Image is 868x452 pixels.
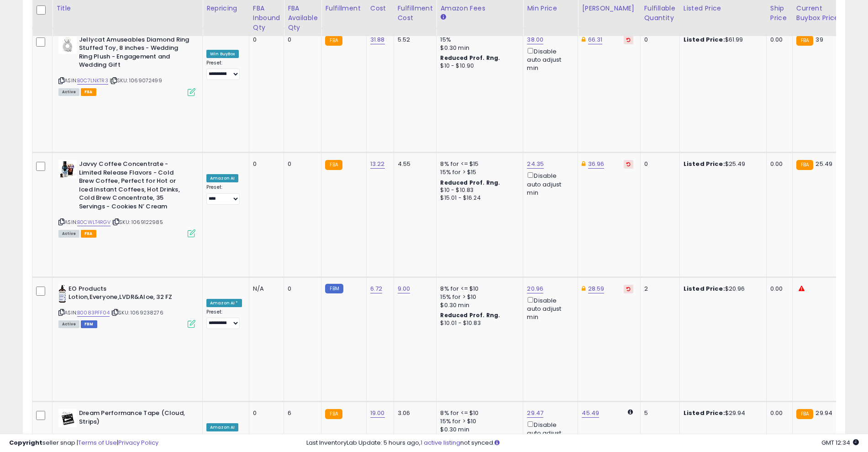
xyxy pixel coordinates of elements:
[398,160,430,168] div: 4.55
[440,168,516,176] div: 15% for > $15
[644,160,673,168] div: 0
[440,293,516,301] div: 15% for > $10
[58,320,79,328] span: All listings currently available for purchase on Amazon
[440,160,516,168] div: 8% for <= $15
[398,284,410,293] a: 9.00
[325,409,342,419] small: FBA
[588,284,605,293] a: 28.59
[440,54,500,62] b: Reduced Prof. Rng.
[398,36,430,44] div: 5.52
[77,77,108,85] a: B0C7LNKTR3
[206,423,238,431] div: Amazon AI
[68,285,179,304] b: EO Products Lotion,Everyone,LVDR&Aloe, 32 FZ
[206,4,245,13] div: Repricing
[796,36,813,46] small: FBA
[796,160,813,170] small: FBA
[527,284,543,293] a: 20.96
[206,60,242,80] div: Preset:
[58,230,79,238] span: All listings currently available for purchase on Amazon
[440,186,516,194] div: $10 - $10.83
[370,160,385,169] a: 13.22
[527,420,571,446] div: Disable auto adjust min
[111,309,163,316] span: | SKU: 1069238276
[527,409,543,418] a: 29.47
[58,160,195,236] div: ASIN:
[582,409,599,418] a: 45.49
[325,4,362,13] div: Fulfillment
[9,439,158,447] div: seller snap | |
[440,36,516,44] div: 15%
[206,309,242,330] div: Preset:
[288,285,314,293] div: 0
[527,170,571,197] div: Disable auto adjust min
[644,36,673,44] div: 0
[114,433,166,441] span: | SKU: 1069262425
[58,160,77,178] img: 41R77Bc3lTL._SL40_.jpg
[588,35,603,44] a: 66.31
[112,218,163,226] span: | SKU: 1069122985
[644,4,676,23] div: Fulfillable Quantity
[253,160,277,168] div: 0
[77,309,110,317] a: B0083PFF04
[58,36,77,54] img: 31fHq+wXWEL._SL40_.jpg
[325,160,342,170] small: FBA
[288,36,314,44] div: 0
[58,409,77,427] img: 31JLZeIHcQL._SL40_.jpg
[796,409,813,419] small: FBA
[815,160,832,168] span: 25.49
[253,285,277,293] div: N/A
[815,409,832,417] span: 29.94
[325,284,343,293] small: FBM
[440,4,519,13] div: Amazon Fees
[253,4,280,32] div: FBA inbound Qty
[440,62,516,70] div: $10 - $10.90
[56,4,199,13] div: Title
[81,88,96,96] span: FBA
[370,35,385,44] a: 31.88
[440,285,516,293] div: 8% for <= $10
[370,284,383,293] a: 6.72
[684,4,763,13] div: Listed Price
[440,44,516,52] div: $0.30 min
[9,438,42,447] strong: Copyright
[527,46,571,73] div: Disable auto adjust min
[815,35,823,44] span: 39
[325,36,342,46] small: FBA
[79,160,190,213] b: Javvy Coffee Concentrate - Limited Release Flavors - Cold Brew Coffee, Perfect for Hot or Iced In...
[440,194,516,202] div: $15.01 - $16.24
[588,160,605,169] a: 36.96
[58,285,66,303] img: 41VSSDXbm+L._SL40_.jpg
[684,409,759,417] div: $29.94
[684,285,759,293] div: $20.96
[81,230,96,238] span: FBA
[527,35,543,44] a: 38.00
[684,35,725,44] b: Listed Price:
[527,160,544,169] a: 24.35
[770,285,785,293] div: 0.00
[440,13,446,21] small: Amazon Fees.
[78,438,117,447] a: Terms of Use
[58,36,195,95] div: ASIN:
[118,438,158,447] a: Privacy Policy
[288,4,317,32] div: FBA Available Qty
[206,50,239,58] div: Win BuyBox
[684,409,725,417] b: Listed Price:
[582,4,636,13] div: [PERSON_NAME]
[77,218,110,226] a: B0CWLT4RGV
[440,417,516,425] div: 15% for > $10
[306,439,859,447] div: Last InventoryLab Update: 5 hours ago, not synced.
[370,409,385,418] a: 19.00
[644,285,673,293] div: 2
[644,409,673,417] div: 5
[398,409,430,417] div: 3.06
[421,438,460,447] a: 1 active listing
[440,319,516,327] div: $10.01 - $10.83
[684,36,759,44] div: $61.99
[79,409,190,428] b: Dream Performance Tape (Cloud, Strips)
[770,36,785,44] div: 0.00
[81,320,97,328] span: FBM
[110,77,162,84] span: | SKU: 1069072499
[58,409,195,452] div: ASIN:
[58,285,195,327] div: ASIN:
[370,4,390,13] div: Cost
